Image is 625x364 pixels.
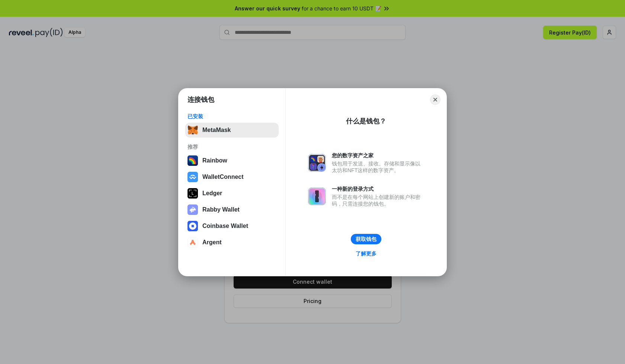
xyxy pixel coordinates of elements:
[332,160,424,174] div: 钱包用于发送、接收、存储和显示像以太坊和NFT这样的数字资产。
[202,239,222,246] div: Argent
[202,174,244,180] div: WalletConnect
[332,152,424,159] div: 您的数字资产之家
[202,157,227,164] div: Rainbow
[356,236,376,242] div: 获取钱包
[346,117,386,126] div: 什么是钱包？
[187,144,276,150] div: 推荐
[430,94,440,105] button: Close
[185,186,279,201] button: Ledger
[187,204,198,215] img: svg+xml,%3Csvg%20xmlns%3D%22http%3A%2F%2Fwww.w3.org%2F2000%2Fsvg%22%20fill%3D%22none%22%20viewBox...
[187,221,198,231] img: svg+xml,%3Csvg%20width%3D%2228%22%20height%3D%2228%22%20viewBox%3D%220%200%2028%2028%22%20fill%3D...
[185,202,279,217] button: Rabby Wallet
[185,123,279,138] button: MetaMask
[185,153,279,168] button: Rainbow
[356,250,376,257] div: 了解更多
[185,219,279,233] button: Coinbase Wallet
[332,194,424,207] div: 而不是在每个网站上创建新的账户和密码，只需连接您的钱包。
[202,223,248,229] div: Coinbase Wallet
[351,234,381,244] button: 获取钱包
[332,186,424,192] div: 一种新的登录方式
[187,172,198,182] img: svg+xml,%3Csvg%20width%3D%2228%22%20height%3D%2228%22%20viewBox%3D%220%200%2028%2028%22%20fill%3D...
[202,127,231,133] div: MetaMask
[308,154,326,172] img: svg+xml,%3Csvg%20xmlns%3D%22http%3A%2F%2Fwww.w3.org%2F2000%2Fsvg%22%20fill%3D%22none%22%20viewBox...
[202,206,240,213] div: Rabby Wallet
[185,235,279,250] button: Argent
[187,113,276,120] div: 已安装
[187,155,198,166] img: svg+xml,%3Csvg%20width%3D%22120%22%20height%3D%22120%22%20viewBox%3D%220%200%20120%20120%22%20fil...
[187,125,198,135] img: svg+xml,%3Csvg%20fill%3D%22none%22%20height%3D%2233%22%20viewBox%3D%220%200%2035%2033%22%20width%...
[187,95,214,104] h1: 连接钱包
[185,170,279,184] button: WalletConnect
[308,187,326,205] img: svg+xml,%3Csvg%20xmlns%3D%22http%3A%2F%2Fwww.w3.org%2F2000%2Fsvg%22%20fill%3D%22none%22%20viewBox...
[187,237,198,248] img: svg+xml,%3Csvg%20width%3D%2228%22%20height%3D%2228%22%20viewBox%3D%220%200%2028%2028%22%20fill%3D...
[202,190,222,197] div: Ledger
[351,249,381,258] a: 了解更多
[187,188,198,199] img: svg+xml,%3Csvg%20xmlns%3D%22http%3A%2F%2Fwww.w3.org%2F2000%2Fsvg%22%20width%3D%2228%22%20height%3...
